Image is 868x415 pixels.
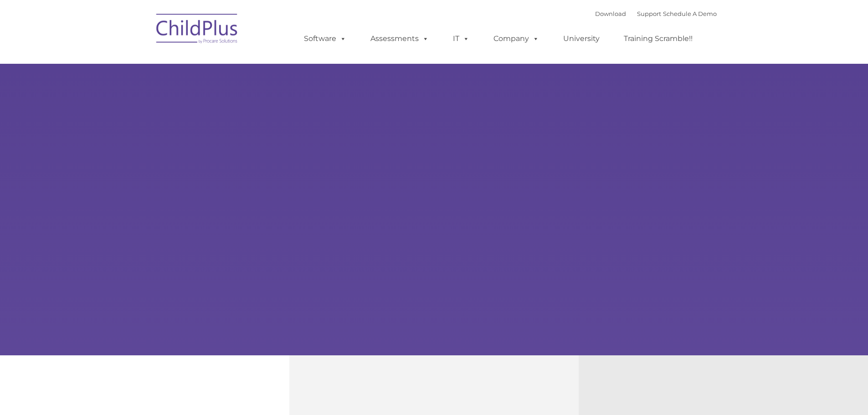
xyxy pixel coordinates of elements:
[484,30,548,48] a: Company
[595,10,717,17] font: |
[637,10,661,17] a: Support
[444,30,478,48] a: IT
[554,30,609,48] a: University
[152,7,243,53] img: ChildPlus by Procare Solutions
[361,30,438,48] a: Assessments
[595,10,626,17] a: Download
[615,30,702,48] a: Training Scramble!!
[295,30,355,48] a: Software
[663,10,717,17] a: Schedule A Demo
